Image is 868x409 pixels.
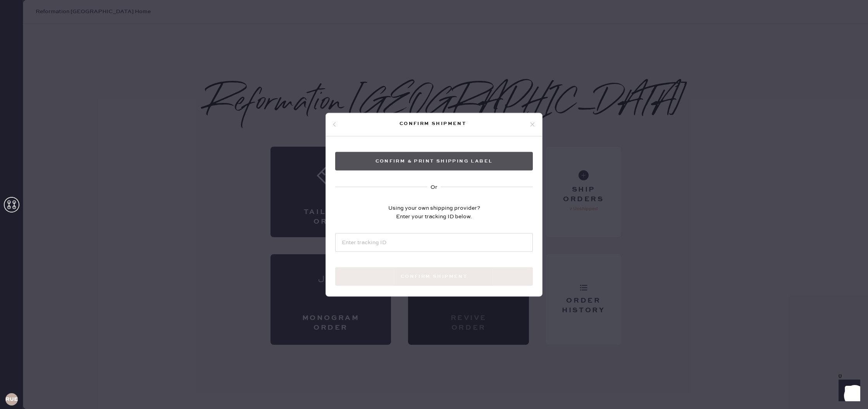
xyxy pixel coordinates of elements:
div: Using your own shipping provider? Enter your tracking ID below. [388,204,480,221]
div: Or [431,183,437,191]
iframe: Front Chat [831,374,865,407]
div: Confirm shipment [337,119,529,128]
h3: RUESA [5,397,18,402]
button: Confirm & Print shipping label [335,152,533,170]
input: Enter tracking ID [335,233,533,252]
button: Confirm shipment [335,267,533,286]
